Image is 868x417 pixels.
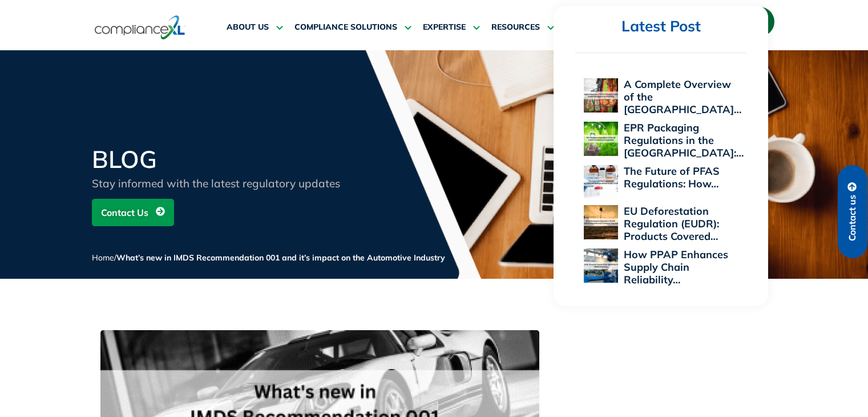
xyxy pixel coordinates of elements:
a: EPR Packaging Regulations in the [GEOGRAPHIC_DATA]:… [624,121,744,159]
img: The Future of PFAS Regulations: How 2025 Will Reshape Global Supply Chains [584,165,618,199]
a: The Future of PFAS Regulations: How… [624,165,720,190]
span: ABOUT US [227,22,269,33]
h2: Latest Post [575,17,746,36]
img: logo-one.svg [95,14,185,41]
a: EU Deforestation Regulation (EUDR): Products Covered… [624,205,719,243]
a: ABOUT US [227,14,283,41]
img: EPR Packaging Regulations in the US: A 2025 Compliance Perspective [584,122,618,156]
span: Contact Us [101,202,148,223]
span: What’s new in IMDS Recommendation 001 and it’s impact on the Automotive Industry [116,252,445,263]
span: / [92,252,445,263]
span: EXPERTISE [423,22,466,33]
a: A Complete Overview of the [GEOGRAPHIC_DATA]… [624,78,741,116]
a: Home [92,252,114,263]
img: A Complete Overview of the EU Personal Protective Equipment Regulation 2016/425 [584,78,618,113]
a: Contact Us [92,199,174,226]
a: How PPAP Enhances Supply Chain Reliability… [624,248,728,286]
a: COMPLIANCE SOLUTIONS [294,14,411,41]
span: RESOURCES [491,22,540,33]
img: How PPAP Enhances Supply Chain Reliability Across Global Industries [584,248,618,283]
span: Stay informed with the latest regulatory updates [92,177,340,190]
h2: BLOG [92,147,366,171]
a: RESOURCES [491,14,554,41]
span: Contact us [847,195,858,241]
a: EXPERTISE [423,14,480,41]
span: COMPLIANCE SOLUTIONS [294,22,397,33]
img: EU Deforestation Regulation (EUDR): Products Covered and Compliance Essentials [584,205,618,239]
a: Contact us [838,165,867,258]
